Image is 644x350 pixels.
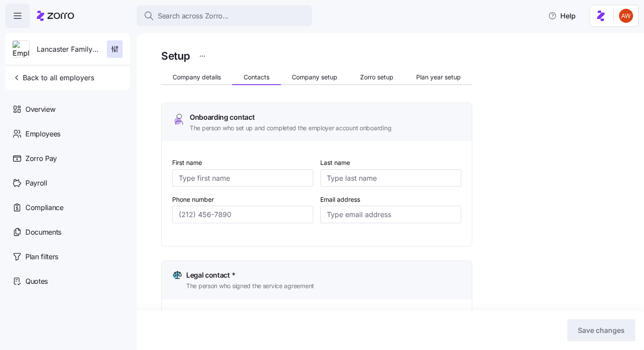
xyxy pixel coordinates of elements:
[244,74,269,80] span: Contacts
[619,9,633,23] img: 3c671664b44671044fa8929adf5007c6
[25,178,47,189] span: Payroll
[320,158,350,168] label: Last name
[190,124,391,132] span: The person who set up and completed the employer account onboarding
[292,74,337,80] span: Company setup
[578,325,625,336] span: Save changes
[186,270,235,281] span: Legal contact *
[172,195,214,204] label: Phone number
[5,220,130,244] a: Documents
[37,44,100,55] span: Lancaster Family Health Care Clinic LC
[25,129,60,139] span: Employees
[5,195,130,220] a: Compliance
[161,49,190,63] h1: Setup
[25,104,55,115] span: Overview
[172,169,313,187] input: Type first name
[5,97,130,121] a: Overview
[137,5,312,26] button: Search across Zorro...
[5,171,130,195] a: Payroll
[25,202,64,213] span: Compliance
[186,282,314,290] span: The person who signed the service agreement
[158,11,229,21] span: Search across Zorro...
[5,146,130,171] a: Zorro Pay
[173,74,221,80] span: Company details
[548,11,576,21] span: Help
[5,121,130,146] a: Employees
[9,69,98,86] button: Back to all employers
[5,269,130,293] a: Quotes
[25,276,48,287] span: Quotes
[190,112,255,123] span: Onboarding contact
[320,206,461,223] input: Type email address
[320,195,360,204] label: Email address
[5,244,130,269] a: Plan filters
[172,158,202,168] label: First name
[25,227,61,238] span: Documents
[25,153,57,164] span: Zorro Pay
[320,169,461,187] input: Type last name
[416,74,461,80] span: Plan year setup
[12,72,94,83] span: Back to all employers
[172,206,313,223] input: (212) 456-7890
[360,74,393,80] span: Zorro setup
[567,319,635,341] button: Save changes
[25,251,58,262] span: Plan filters
[13,41,29,58] img: Employer logo
[541,7,583,25] button: Help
